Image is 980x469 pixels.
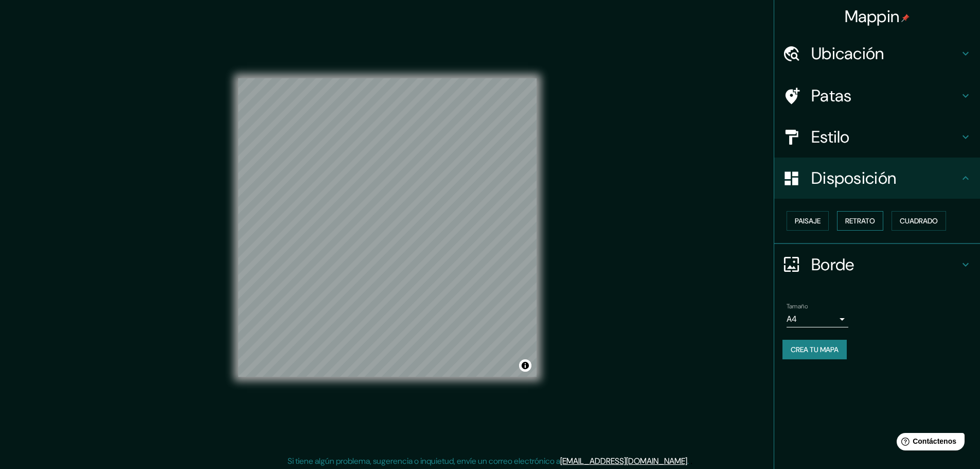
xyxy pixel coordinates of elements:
font: Crea tu mapa [791,345,839,354]
canvas: Mapa [238,78,537,377]
font: Ubicación [811,43,884,64]
div: Estilo [774,116,980,158]
font: Patas [811,85,852,107]
font: Cuadrado [900,216,938,225]
div: Borde [774,244,980,285]
button: Activar o desactivar atribución [519,359,531,372]
div: A4 [787,311,848,327]
font: Estilo [811,126,850,148]
div: Disposición [774,158,980,199]
font: . [689,455,690,466]
font: Paisaje [795,216,821,225]
font: Disposición [811,167,896,189]
font: Tamaño [787,302,808,310]
div: Ubicación [774,33,980,74]
font: . [690,455,692,466]
button: Paisaje [787,211,829,231]
font: Si tiene algún problema, sugerencia o inquietud, envíe un correo electrónico a [288,456,560,466]
div: Patas [774,75,980,116]
font: . [687,456,689,466]
iframe: Lanzador de widgets de ayuda [888,429,969,458]
a: [EMAIL_ADDRESS][DOMAIN_NAME] [560,456,687,466]
font: A4 [787,314,797,324]
button: Retrato [837,211,883,231]
font: Retrato [845,216,875,225]
font: Borde [811,254,854,275]
font: Mappin [845,6,900,27]
img: pin-icon.png [901,14,910,22]
button: Crea tu mapa [782,340,847,359]
button: Cuadrado [892,211,946,231]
